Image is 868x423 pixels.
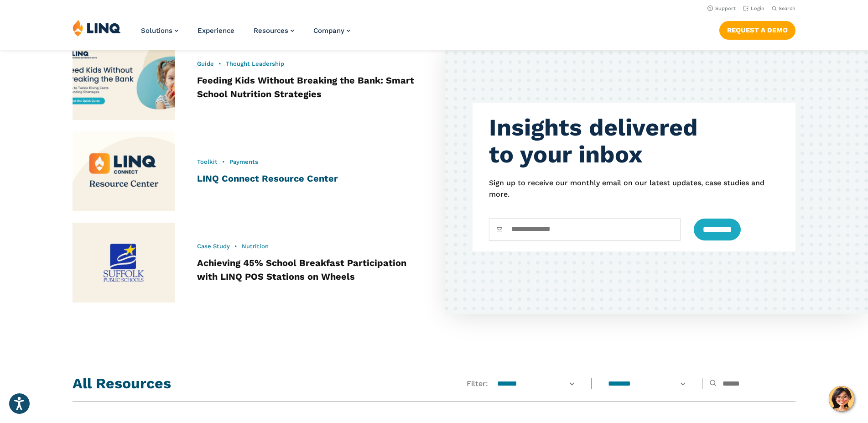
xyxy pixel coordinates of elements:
div: • [197,158,423,166]
a: Payments [229,158,258,165]
span: Search [779,5,795,11]
span: Company [313,26,344,35]
a: Experience [198,26,234,35]
div: • [197,60,423,68]
h4: Insights delivered to your inbox [489,114,779,169]
span: Solutions [141,26,172,35]
a: Nutrition [242,243,269,250]
a: Guide [197,60,214,67]
div: • [197,242,423,251]
a: LINQ Connect Resource Center [197,173,338,184]
a: Support [707,5,736,11]
button: Hello, have a question? Let’s chat. [829,386,854,412]
img: Feeding Kids without Breaking the Bank [73,40,175,120]
a: Login [743,5,764,11]
img: LINQ | K‑12 Software [73,19,121,37]
nav: Button Navigation [719,19,795,39]
a: Case Study [197,243,230,250]
a: Solutions [141,26,178,35]
p: Sign up to receive our monthly email on our latest updates, case studies and more. [489,178,779,200]
a: Resources [254,26,294,35]
h2: All Resources [73,373,171,394]
nav: Primary Navigation [141,19,350,49]
span: Resources [254,26,288,35]
a: Achieving 45% School Breakfast Participation with LINQ POS Stations on Wheels [197,257,406,282]
a: Feeding Kids Without Breaking the Bank: Smart School Nutrition Strategies [197,75,414,99]
button: Open Search Bar [772,5,795,12]
img: Suffolk Case Study Thumbnail [73,223,175,303]
img: LINQ Connect Resource Center [73,131,175,211]
a: Thought Leadership [226,60,284,67]
a: Toolkit [197,158,218,165]
span: Filter: [467,379,488,389]
a: Request a Demo [719,21,795,39]
a: Company [313,26,350,35]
